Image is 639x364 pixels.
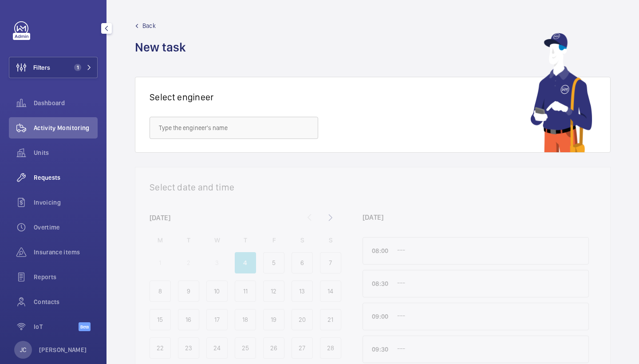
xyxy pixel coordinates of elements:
span: 1 [74,64,81,71]
button: Filters1 [9,57,98,78]
span: Beta [79,322,91,331]
p: [PERSON_NAME] [39,345,87,354]
span: Invoicing [34,198,98,207]
span: IoT [34,322,79,331]
span: Units [34,148,98,157]
span: Activity Monitoring [34,123,98,132]
span: Requests [34,173,98,182]
h1: New task [135,39,191,55]
span: Dashboard [34,99,98,107]
span: Back [142,21,156,30]
h1: Select engineer [150,91,214,103]
input: Type the engineer's name [150,117,318,139]
span: Overtime [34,223,98,232]
span: Contacts [34,297,98,306]
span: Filters [33,63,50,72]
p: JC [20,345,26,354]
span: Insurance items [34,248,98,257]
span: Reports [34,273,98,281]
img: mechanic using app [530,33,592,152]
